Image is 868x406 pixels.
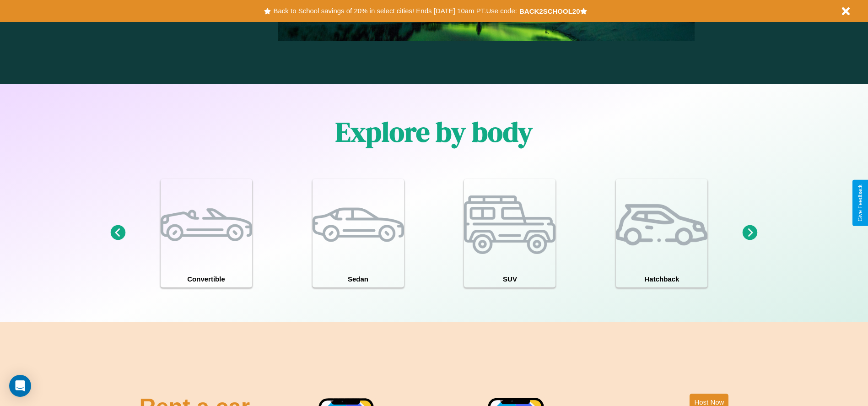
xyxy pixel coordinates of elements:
h1: Explore by body [335,113,533,151]
b: BACK2SCHOOL20 [519,7,580,15]
div: Open Intercom Messenger [9,375,31,397]
h4: Convertible [161,271,252,287]
h4: SUV [464,271,555,287]
button: Back to School savings of 20% in select cities! Ends [DATE] 10am PT.Use code: [271,5,519,17]
div: Give Feedback [857,184,863,222]
h4: Hatchback [616,271,707,287]
h4: Sedan [313,271,404,287]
